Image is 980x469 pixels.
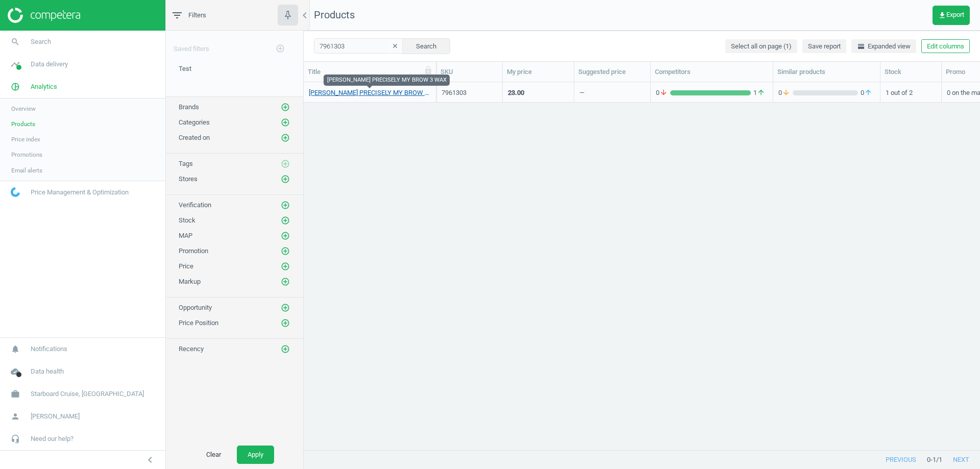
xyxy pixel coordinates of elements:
[281,277,290,286] i: add_circle_outline
[281,175,290,184] i: add_circle_outline
[6,429,25,449] i: headset_mic
[281,201,290,210] i: add_circle_outline
[927,455,936,464] span: 0 - 1
[314,38,403,54] input: SKU/Title search
[137,453,163,466] button: chevron_left
[11,105,36,113] span: Overview
[936,455,942,464] span: / 1
[725,39,797,54] button: Select all on page (1)
[578,67,646,77] div: Suggested price
[144,454,156,466] i: chevron_left
[31,344,67,354] span: Notifications
[281,318,290,328] i: add_circle_outline
[179,103,199,111] span: Brands
[391,42,399,50] i: clear
[280,117,290,128] button: add_circle_outline
[237,446,274,464] button: Apply
[6,32,25,52] i: search
[921,39,970,54] button: Edit columns
[864,88,872,97] i: arrow_upward
[31,82,57,91] span: Analytics
[179,134,210,141] span: Created on
[179,319,218,327] span: Price Position
[508,88,524,97] div: 23.00
[281,216,290,225] i: add_circle_outline
[171,9,183,21] i: filter_list
[179,65,191,72] span: Test
[802,39,846,54] button: Save report
[782,88,790,97] i: arrow_downward
[280,303,290,313] button: add_circle_outline
[179,278,201,285] span: Markup
[751,88,768,97] span: 1
[933,6,970,25] button: get_appExport
[280,231,290,241] button: add_circle_outline
[885,67,937,77] div: Stock
[304,82,980,442] div: grid
[31,412,80,421] span: [PERSON_NAME]
[875,451,927,469] button: previous
[778,88,793,97] span: 0
[31,37,51,46] span: Search
[280,344,290,354] button: add_circle_outline
[655,67,769,77] div: Competitors
[280,215,290,226] button: add_circle_outline
[858,88,875,97] span: 0
[166,31,303,59] div: Saved filters
[179,247,208,255] span: Promotion
[402,38,450,54] button: Search
[938,11,964,19] span: Export
[314,9,355,21] span: Products
[179,345,204,353] span: Recency
[440,67,498,77] div: SKU
[579,88,584,101] div: —
[280,261,290,271] button: add_circle_outline
[324,75,450,86] div: [PERSON_NAME] PRECISELY MY BROW 3 WAX
[281,118,290,127] i: add_circle_outline
[656,88,670,97] span: 0
[442,88,497,97] div: 7961303
[857,42,865,51] i: horizontal_split
[281,159,290,168] i: add_circle_outline
[6,339,25,359] i: notifications
[6,55,25,74] i: timeline
[6,384,25,404] i: work
[280,133,290,143] button: add_circle_outline
[276,44,285,53] i: add_circle_outline
[179,201,211,209] span: Verification
[299,9,311,21] i: chevron_left
[179,175,198,183] span: Stores
[281,133,290,142] i: add_circle_outline
[280,174,290,184] button: add_circle_outline
[179,232,192,239] span: MAP
[179,118,210,126] span: Categories
[731,42,792,51] span: Select all on page (1)
[280,159,290,169] button: add_circle_outline
[6,407,25,426] i: person
[280,277,290,287] button: add_circle_outline
[281,246,290,256] i: add_circle_outline
[281,303,290,312] i: add_circle_outline
[11,135,40,143] span: Price index
[281,103,290,112] i: add_circle_outline
[309,88,431,97] a: [PERSON_NAME] PRECISELY MY BROW 3 WAX
[188,11,206,20] span: Filters
[179,160,193,167] span: Tags
[31,389,144,399] span: Starboard Cruise, [GEOGRAPHIC_DATA]
[31,434,73,443] span: Need our help?
[808,42,841,51] span: Save report
[280,200,290,210] button: add_circle_outline
[31,188,129,197] span: Price Management & Optimization
[31,367,64,376] span: Data health
[507,67,570,77] div: My price
[851,39,916,54] button: horizontal_splitExpanded view
[179,216,195,224] span: Stock
[31,60,68,69] span: Data delivery
[179,304,212,311] span: Opportunity
[280,246,290,256] button: add_circle_outline
[281,231,290,240] i: add_circle_outline
[938,11,946,19] i: get_app
[281,344,290,354] i: add_circle_outline
[195,446,232,464] button: Clear
[281,262,290,271] i: add_circle_outline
